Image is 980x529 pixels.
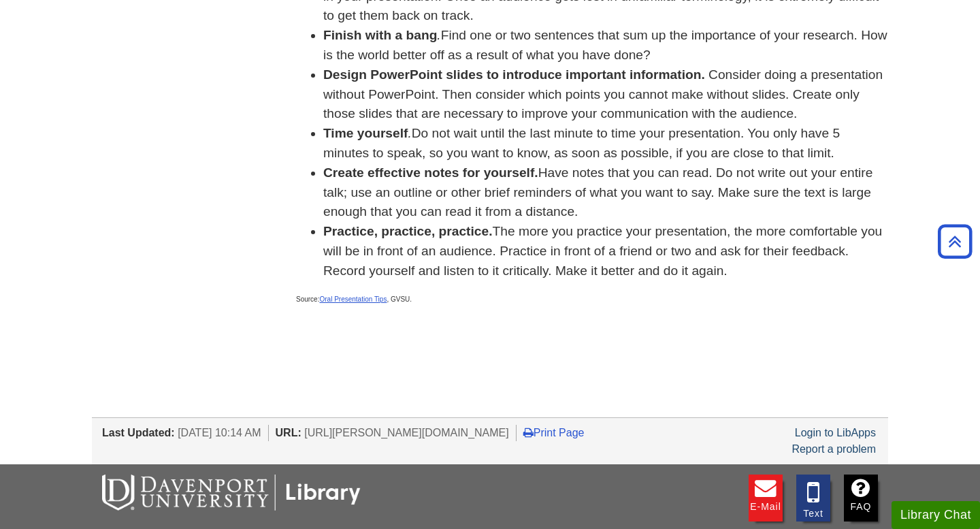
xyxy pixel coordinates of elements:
strong: Create effective notes for yourself. [323,165,538,180]
strong: Practice, practice, practice. [323,224,493,238]
strong: Design PowerPoint slides to introduce important information. [323,67,705,82]
em: . [437,28,440,42]
i: Print Page [523,427,534,438]
a: Login to LibApps [795,427,876,438]
li: Find one or two sentences that sum up the importance of your research. How is the world better of... [323,26,888,65]
span: Last Updated: [102,427,175,438]
span: URL: [276,427,301,438]
img: DU Libraries [102,475,361,510]
li: Consider doing a presentation without PowerPoint. Then consider which points you cannot make with... [323,65,888,124]
a: Report a problem [791,443,876,455]
a: E-mail [749,475,783,522]
em: . [408,126,411,140]
a: Back to Top [933,232,977,251]
strong: Time yourself [323,126,408,140]
span: [DATE] 10:14 AM [178,427,261,438]
li: The more you practice your presentation, the more comfortable you will be in front of an audience... [323,222,888,280]
a: Print Page [523,427,585,438]
strong: Finish with a bang [323,28,437,42]
span: [URL][PERSON_NAME][DOMAIN_NAME] [304,427,509,438]
span: Source: , GVSU. [296,295,412,303]
button: Library Chat [892,501,980,529]
a: Text [796,475,830,522]
a: Oral Presentation Tips [319,295,387,303]
li: Do not wait until the last minute to time your presentation. You only have 5 minutes to speak, so... [323,124,888,163]
li: Have notes that you can read. Do not write out your entire talk; use an outline or other brief re... [323,163,888,222]
a: FAQ [844,475,878,522]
